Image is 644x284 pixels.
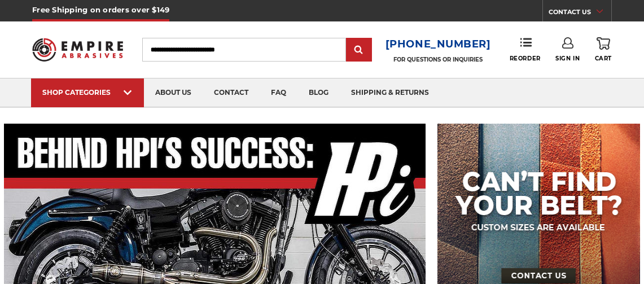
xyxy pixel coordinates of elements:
a: blog [297,78,340,107]
span: Cart [595,55,612,62]
a: CONTACT US [549,6,611,21]
a: Reorder [510,37,541,62]
div: SHOP CATEGORIES [42,88,133,97]
span: Reorder [510,55,541,62]
a: shipping & returns [340,78,440,107]
a: [PHONE_NUMBER] [385,36,491,53]
a: faq [260,78,297,107]
a: Cart [595,37,612,62]
a: contact [203,78,260,107]
input: Submit [348,39,370,62]
img: Empire Abrasives [32,32,123,68]
span: Sign In [555,55,580,62]
p: FOR QUESTIONS OR INQUIRIES [385,56,491,63]
a: about us [144,78,203,107]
